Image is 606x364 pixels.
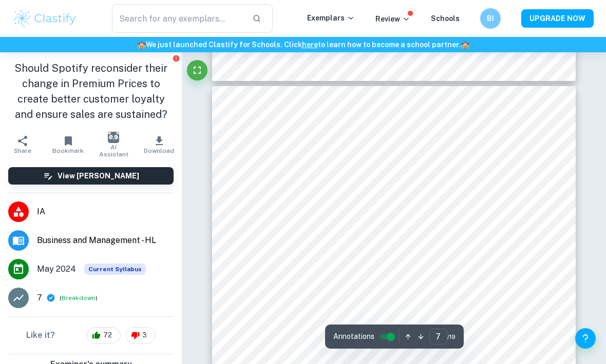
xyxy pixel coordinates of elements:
button: Fullscreen [187,60,207,80]
input: Search for any exemplars... [112,4,244,33]
span: 72 [98,330,118,340]
h1: Should Spotify reconsider their change in Premium Prices to create better customer loyalty and en... [8,60,174,122]
div: 72 [87,327,121,343]
span: 🏫 [461,41,469,49]
img: Clastify logo [12,8,78,29]
button: Breakdown [62,293,96,302]
p: Exemplars [307,12,355,24]
span: Annotations [333,331,374,342]
button: Help and Feedback [575,328,596,349]
button: UPGRADE NOW [521,9,594,28]
button: BI [480,8,501,29]
h6: View [PERSON_NAME] [58,170,139,181]
span: Current Syllabus [84,264,146,275]
h6: Like it? [26,329,55,341]
button: Download [137,130,182,159]
div: 3 [126,327,156,343]
p: 7 [37,292,42,304]
span: / 19 [447,332,456,341]
h6: We just launched Clastify for Schools. Click to learn how to become a school partner. [2,39,604,50]
button: Bookmark [46,130,91,159]
span: ( ) [60,293,98,303]
img: AI Assistant [108,132,119,143]
a: here [302,41,318,49]
span: May 2024 [37,263,76,275]
span: Download [144,147,174,154]
h6: BI [485,13,497,24]
span: 🏫 [137,41,146,49]
a: Schools [431,14,460,23]
button: AI Assistant [91,130,137,159]
span: Bookmark [52,147,84,154]
span: AI Assistant [97,144,130,158]
span: 3 [137,330,153,340]
div: This exemplar is based on the current syllabus. Feel free to refer to it for inspiration/ideas wh... [84,264,146,275]
span: IA [37,206,174,218]
p: Review [375,13,410,25]
button: Report issue [172,54,180,62]
span: Share [14,147,31,154]
span: Business and Management - HL [37,234,174,247]
button: View [PERSON_NAME] [8,167,174,185]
